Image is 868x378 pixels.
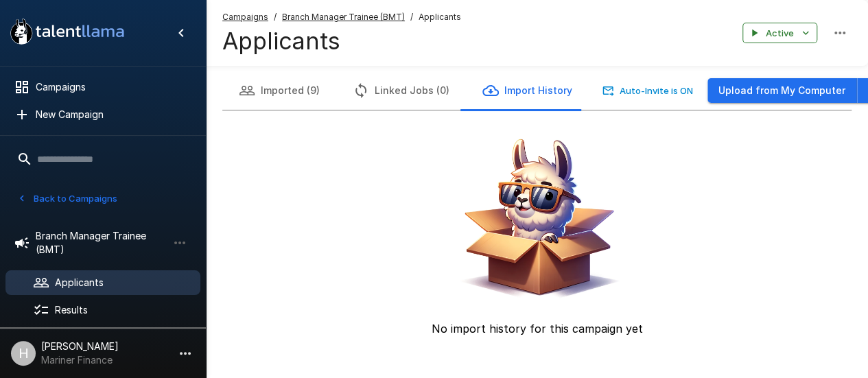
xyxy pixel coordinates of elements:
[432,320,643,337] p: No import history for this campaign yet
[410,10,413,24] span: /
[222,27,461,56] h4: Applicants
[707,78,857,104] button: Upload from My Computer
[274,10,277,24] span: /
[600,80,696,102] button: Auto-Invite is ON
[466,71,589,110] button: Import History
[336,71,466,110] button: Linked Jobs (0)
[742,23,817,44] button: Active
[419,10,461,24] span: Applicants
[451,132,623,304] img: Animated document
[222,12,268,22] u: Campaigns
[282,12,405,22] u: Branch Manager Trainee (BMT)
[222,71,336,110] button: Imported (9)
